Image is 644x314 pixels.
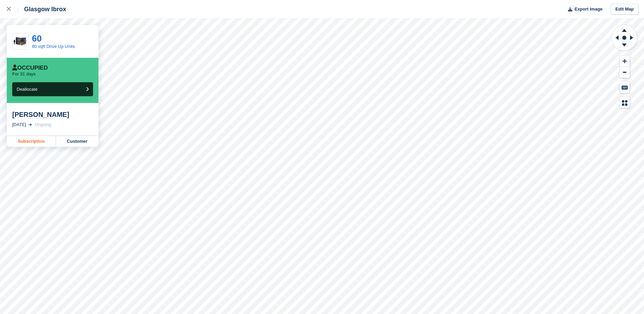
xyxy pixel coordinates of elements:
[564,4,603,15] button: Export Image
[611,4,639,15] a: Edit Map
[12,65,48,71] div: Occupied
[18,5,66,13] div: Glasgow Ibrox
[620,82,630,93] button: Keyboard Shortcuts
[29,123,32,126] img: arrow-right-light-icn-cde0832a797a2874e46488d9cf13f60e5c3a73dbe684e267c42b8395dfbc2abf.svg
[7,136,56,147] a: Subscription
[32,33,42,43] a: 60
[620,56,630,67] button: Zoom In
[12,71,36,77] p: For 31 days
[56,136,98,147] a: Customer
[12,110,93,119] div: [PERSON_NAME]
[620,97,630,108] button: Map Legend
[13,36,28,48] img: 80-sqft-container.jpg
[12,82,93,96] button: Deallocate
[574,6,602,13] span: Export Image
[620,67,630,78] button: Zoom Out
[35,121,51,128] div: Ongoing
[32,44,75,49] a: 80 sqft Drive Up Units
[17,87,37,92] span: Deallocate
[12,121,26,128] div: [DATE]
